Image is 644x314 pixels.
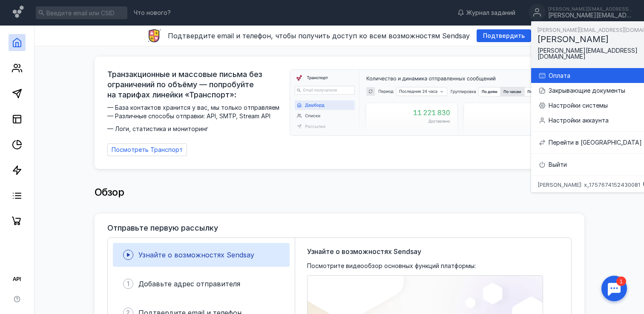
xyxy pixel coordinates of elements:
[290,70,573,135] img: dashboard-transport-banner
[307,262,476,270] span: Посмотрите видеообзор основных функций платформы:
[538,34,609,44] span: [PERSON_NAME]
[538,47,638,60] span: [PERSON_NAME][EMAIL_ADDRESS][DOMAIN_NAME]
[168,31,470,40] span: Подтвердите email и телефон, чтобы получить доступ ко всем возможностям Sendsay
[107,103,285,133] span: — База контактов хранится у вас, мы только отправляем — Различные способы отправки: API, SMTP, St...
[453,9,520,17] a: Журнал заданий
[107,69,285,100] span: Транзакционные и массовые письма без ограничений по объёму — попробуйте на тарифах линейки «Транс...
[548,6,633,11] div: [PERSON_NAME][EMAIL_ADDRESS][DOMAIN_NAME]
[134,10,171,16] span: Что нового?
[36,6,127,19] input: Введите email или CSID
[138,251,254,259] span: Узнайте о возможностях Sendsay
[548,12,633,19] div: [PERSON_NAME][EMAIL_ADDRESS][DOMAIN_NAME]
[138,280,240,288] span: Добавьте адрес отправителя
[112,146,183,154] span: Посмотреть Транспорт
[307,246,421,257] span: Узнайте о возможностях Sendsay
[107,224,218,232] h3: Отправьте первую рассылку
[19,5,29,14] div: 1
[483,32,525,40] span: Подтвердить
[538,182,640,188] span: [PERSON_NAME]: x_1757674152430081
[107,143,187,156] a: Посмотреть Транспорт
[477,29,531,42] button: Подтвердить
[129,10,175,16] a: Что нового?
[127,280,129,288] span: 1
[95,186,124,198] span: Обзор
[466,9,515,17] span: Журнал заданий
